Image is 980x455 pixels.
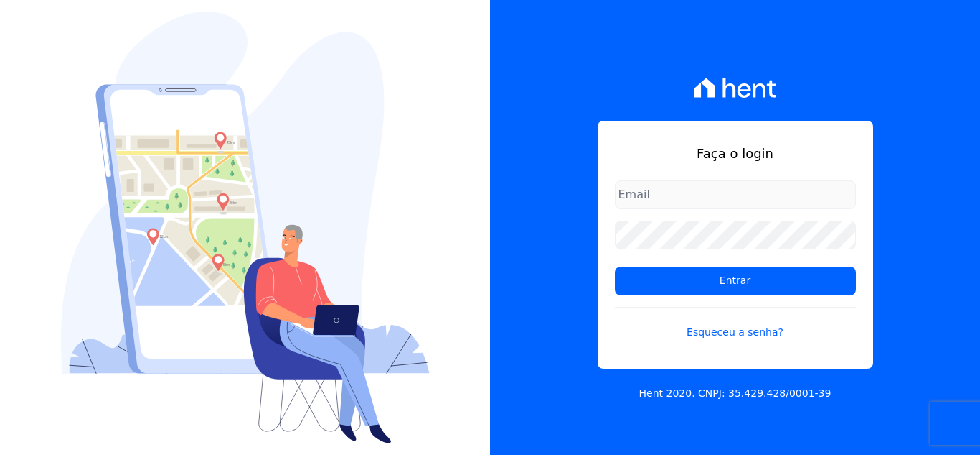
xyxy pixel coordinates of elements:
input: Email [615,180,856,209]
p: Hent 2020. CNPJ: 35.429.428/0001-39 [639,386,831,401]
input: Entrar [615,267,856,295]
h1: Faça o login [615,144,856,163]
img: Login [61,12,430,443]
a: Esqueceu a senha? [615,307,856,340]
